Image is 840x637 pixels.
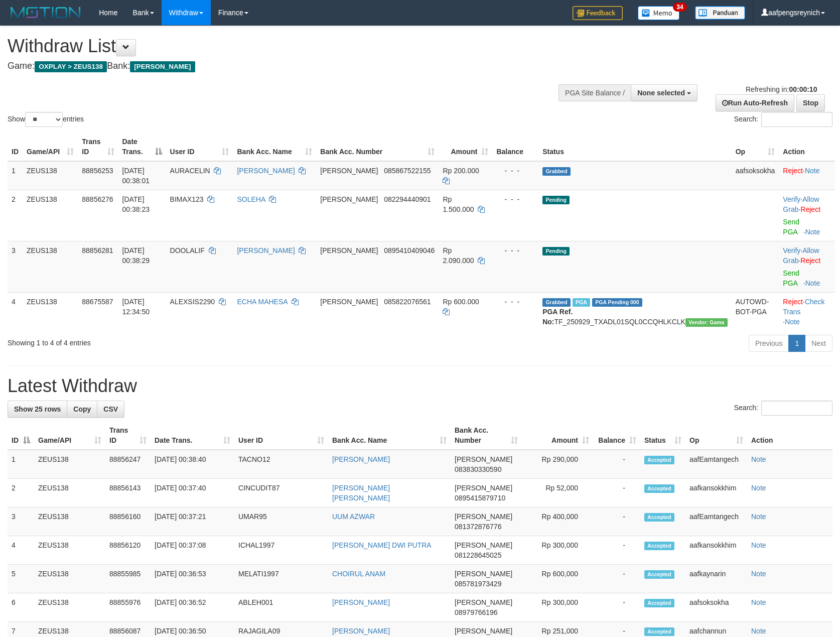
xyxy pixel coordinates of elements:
[82,167,113,175] span: 88856253
[151,565,234,593] td: [DATE] 00:36:53
[23,241,78,292] td: ZEUS138
[783,298,803,306] a: Reject
[166,133,233,161] th: User ID: activate to sort column ascending
[8,190,23,241] td: 2
[151,450,234,479] td: [DATE] 00:38:40
[332,598,390,606] a: [PERSON_NAME]
[685,536,747,565] td: aafkansokkhim
[593,536,640,565] td: -
[783,167,803,175] a: Reject
[749,335,789,352] a: Previous
[783,246,800,254] a: Verify
[455,598,512,606] span: [PERSON_NAME]
[34,479,105,507] td: ZEUS138
[8,5,84,20] img: MOTION_logo.png
[105,507,151,536] td: 88856160
[35,61,107,72] span: OXPLAY > ZEUS138
[384,298,431,306] span: Copy 085822076561 to clipboard
[234,507,328,536] td: UMAR95
[451,421,522,450] th: Bank Acc. Number: activate to sort column ascending
[233,133,316,161] th: Bank Acc. Name: activate to sort column ascending
[455,551,501,559] span: Copy 081228645025 to clipboard
[82,298,113,306] span: 88675587
[455,455,512,463] span: [PERSON_NAME]
[538,133,732,161] th: Status
[751,484,766,492] a: Note
[320,167,378,175] span: [PERSON_NAME]
[783,269,799,287] a: Send PGA
[751,455,766,463] a: Note
[73,405,91,413] span: Copy
[8,421,34,450] th: ID: activate to sort column descending
[320,298,378,306] span: [PERSON_NAME]
[23,133,78,161] th: Game/API: activate to sort column ascending
[496,245,534,256] div: - - -
[573,298,590,307] span: Marked by aafpengsreynich
[103,405,118,413] span: CSV
[783,195,819,213] span: ·
[151,479,234,507] td: [DATE] 00:37:40
[8,36,550,56] h1: Withdraw List
[97,401,124,418] a: CSV
[332,541,432,549] a: [PERSON_NAME] DWI PUTRA
[558,84,631,101] div: PGA Site Balance /
[732,292,779,331] td: AUTOWD-BOT-PGA
[455,513,512,521] span: [PERSON_NAME]
[82,195,113,203] span: 88856276
[151,536,234,565] td: [DATE] 00:37:08
[8,479,34,507] td: 2
[800,205,820,213] a: Reject
[455,580,501,588] span: Copy 085781973429 to clipboard
[34,565,105,593] td: ZEUS138
[8,133,23,161] th: ID
[779,190,835,241] td: · ·
[788,335,805,352] a: 1
[316,133,439,161] th: Bank Acc. Number: activate to sort column ascending
[783,298,824,316] a: Check Trans
[34,507,105,536] td: ZEUS138
[320,195,378,203] span: [PERSON_NAME]
[332,570,385,578] a: CHOIRUL ANAM
[673,3,686,12] span: 34
[593,421,640,450] th: Balance: activate to sort column ascending
[105,536,151,565] td: 88856120
[746,85,817,93] span: Refreshing in:
[805,279,820,287] a: Note
[332,484,390,502] a: [PERSON_NAME] [PERSON_NAME]
[455,541,512,549] span: [PERSON_NAME]
[105,421,151,450] th: Trans ID: activate to sort column ascending
[34,536,105,565] td: ZEUS138
[637,89,685,97] span: None selected
[455,523,501,531] span: Copy 081372876776 to clipboard
[23,292,78,331] td: ZEUS138
[783,218,799,236] a: Send PGA
[542,167,571,176] span: Grabbed
[320,246,378,254] span: [PERSON_NAME]
[593,479,640,507] td: -
[8,241,23,292] td: 3
[170,298,215,306] span: ALEXSIS2290
[734,401,832,416] label: Search:
[237,246,295,254] a: [PERSON_NAME]
[522,593,593,622] td: Rp 300,000
[796,94,825,111] a: Stop
[439,133,492,161] th: Amount: activate to sort column ascending
[151,507,234,536] td: [DATE] 00:37:21
[234,479,328,507] td: CINCUDIT87
[732,133,779,161] th: Op: activate to sort column ascending
[455,570,512,578] span: [PERSON_NAME]
[542,247,570,256] span: Pending
[644,570,674,579] span: Accepted
[747,421,832,450] th: Action
[170,167,210,175] span: AURACELIN
[496,297,534,307] div: - - -
[542,196,570,204] span: Pending
[8,112,84,127] label: Show entries
[384,167,431,175] span: Copy 085867522155 to clipboard
[805,228,820,236] a: Note
[332,455,390,463] a: [PERSON_NAME]
[751,513,766,521] a: Note
[151,421,234,450] th: Date Trans.: activate to sort column ascending
[593,593,640,622] td: -
[8,161,23,190] td: 1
